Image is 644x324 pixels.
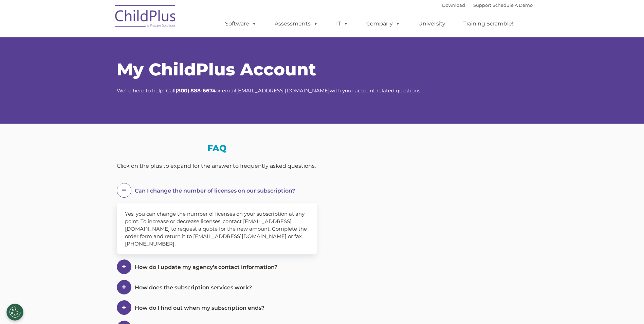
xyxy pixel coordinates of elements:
strong: ( [176,87,177,94]
span: My ChildPlus Account [117,59,316,80]
a: Assessments [268,17,325,31]
a: Software [218,17,263,31]
font: | [442,2,533,8]
button: Cookies Settings [6,304,23,321]
a: Support [473,2,491,8]
a: Download [442,2,465,8]
a: University [411,17,452,31]
span: We’re here to help! Call or email with your account related questions. [117,87,421,94]
iframe: Form 0 [327,136,528,186]
span: How do I update my agency’s contact information? [135,264,277,270]
a: Company [360,17,407,31]
a: Training Scramble!! [457,17,521,31]
span: Can I change the number of licenses on our subscription? [135,187,295,194]
a: Schedule A Demo [493,2,533,8]
strong: 800) 888-6674 [177,87,216,94]
span: How does the subscription services work? [135,284,252,291]
div: Click on the plus to expand for the answer to frequently asked questions. [117,161,317,171]
a: [EMAIL_ADDRESS][DOMAIN_NAME] [236,87,330,94]
img: ChildPlus by Procare Solutions [112,0,180,34]
span: How do I find out when my subscription ends? [135,305,264,311]
a: IT [329,17,355,31]
h3: FAQ [117,144,317,152]
div: Yes, you can change the number of licenses on your subscription at any point. To increase or decr... [117,203,317,254]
